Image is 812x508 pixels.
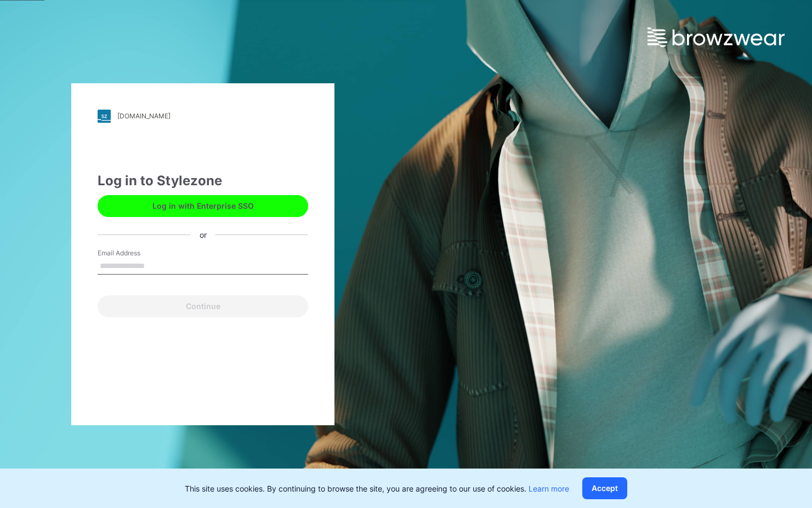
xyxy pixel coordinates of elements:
img: browzwear-logo.e42bd6dac1945053ebaf764b6aa21510.svg [648,27,785,47]
a: [DOMAIN_NAME] [98,110,308,123]
div: Log in to Stylezone [98,171,308,191]
div: or [191,229,215,241]
button: Log in with Enterprise SSO [98,195,308,217]
label: Email Address [98,248,174,258]
img: stylezone-logo.562084cfcfab977791bfbf7441f1a819.svg [98,110,111,123]
p: This site uses cookies. By continuing to browse the site, you are agreeing to our use of cookies. [185,483,569,494]
a: Learn more [529,484,569,493]
button: Accept [582,477,627,499]
div: [DOMAIN_NAME] [117,112,171,120]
